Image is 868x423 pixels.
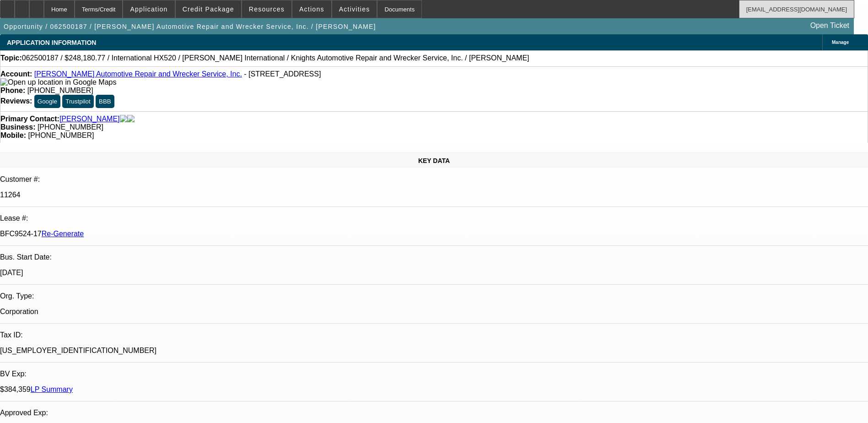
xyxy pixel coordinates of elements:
[339,5,370,13] span: Activities
[59,115,120,123] a: [PERSON_NAME]
[0,97,32,105] strong: Reviews:
[299,5,324,13] span: Actions
[27,87,93,94] span: [PHONE_NUMBER]
[22,54,529,62] span: 062500187 / $248,180.77 / International HX520 / [PERSON_NAME] International / Knights Automotive ...
[0,78,116,86] a: View Google Maps
[34,70,242,78] a: [PERSON_NAME] Automotive Repair and Wrecker Service, Inc.
[130,5,167,13] span: Application
[34,95,60,108] button: Google
[123,0,174,18] button: Application
[0,123,35,131] strong: Business:
[0,131,26,139] strong: Mobile:
[31,385,73,393] a: LP Summary
[96,95,114,108] button: BBB
[42,230,84,238] a: Re-Generate
[176,0,241,18] button: Credit Package
[7,39,96,46] span: APPLICATION INFORMATION
[183,5,234,13] span: Credit Package
[832,40,849,45] span: Manage
[0,70,32,78] strong: Account:
[0,78,116,87] img: Open up location in Google Maps
[244,70,321,78] span: - [STREET_ADDRESS]
[242,0,291,18] button: Resources
[292,0,331,18] button: Actions
[4,23,376,30] span: Opportunity / 062500187 / [PERSON_NAME] Automotive Repair and Wrecker Service, Inc. / [PERSON_NAME]
[127,115,135,123] img: linkedin-icon.png
[0,87,25,94] strong: Phone:
[0,115,59,123] strong: Primary Contact:
[807,18,853,33] a: Open Ticket
[249,5,285,13] span: Resources
[418,157,450,164] span: KEY DATA
[120,115,127,123] img: facebook-icon.png
[0,54,22,62] strong: Topic:
[28,131,94,139] span: [PHONE_NUMBER]
[38,123,103,131] span: [PHONE_NUMBER]
[332,0,377,18] button: Activities
[62,95,93,108] button: Trustpilot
